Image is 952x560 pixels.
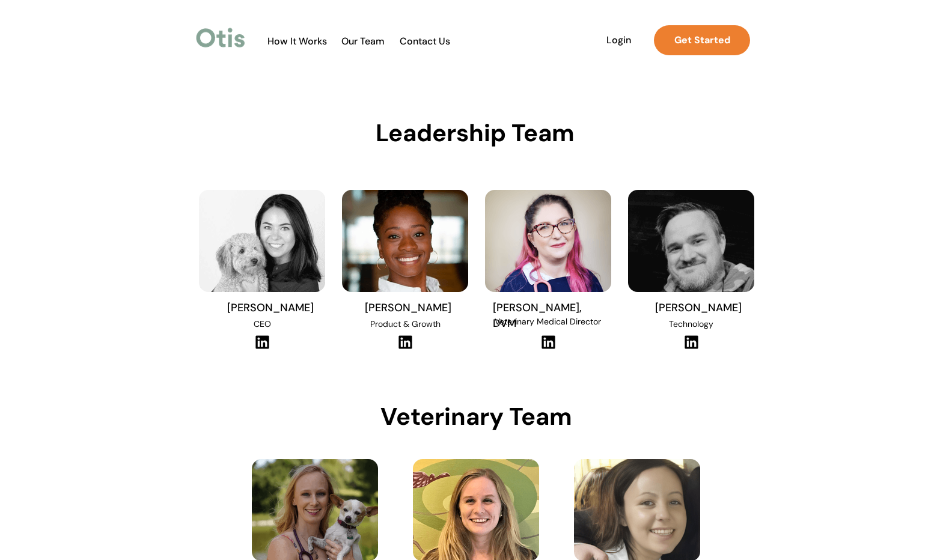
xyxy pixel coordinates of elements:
span: [PERSON_NAME] [365,300,451,315]
span: [PERSON_NAME] [655,300,742,315]
a: Contact Us [393,35,456,47]
span: CEO [254,318,271,329]
span: Technology [669,318,713,329]
a: How It Works [261,35,333,47]
span: Veterinary Medical Director [495,316,601,327]
span: Login [591,34,646,46]
span: How It Works [261,35,333,47]
span: Contact Us [393,35,456,47]
strong: Get Started [674,34,730,46]
a: Login [591,25,646,55]
span: Product & Growth [370,318,441,329]
span: [PERSON_NAME] [227,300,314,315]
span: Our Team [334,35,392,47]
span: Leadership Team [376,117,575,148]
a: Get Started [654,25,750,55]
a: Our Team [334,35,392,47]
span: [PERSON_NAME], DVM [493,300,582,330]
span: Veterinary Team [380,401,572,432]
